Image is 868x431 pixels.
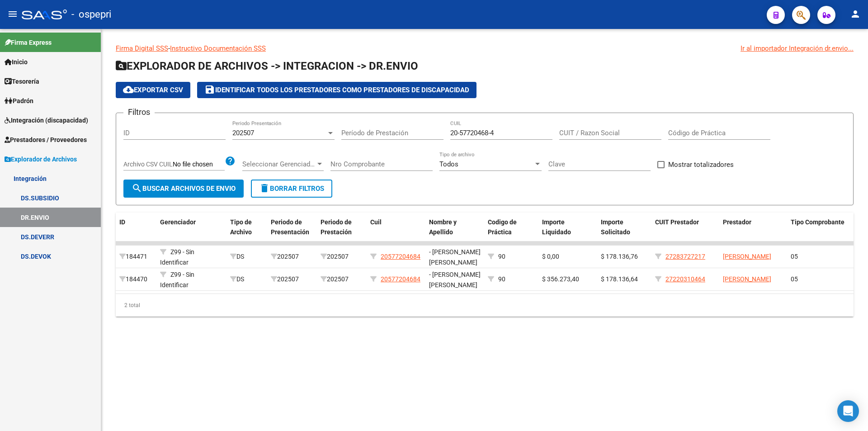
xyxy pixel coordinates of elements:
[723,218,751,226] span: Prestador
[668,159,734,170] span: Mostrar totalizadores
[267,213,317,242] datatable-header-cell: Periodo de Presentación
[367,213,425,242] datatable-header-cell: Cuil
[321,218,352,236] span: Periodo de Prestación
[123,180,244,198] button: Buscar Archivos de Envio
[791,253,798,260] span: 05
[225,156,236,166] mat-icon: help
[123,161,173,168] span: Archivo CSV CUIL
[381,275,420,283] span: 20577204684
[116,60,418,72] span: EXPLORADOR DE ARCHIVOS -> INTEGRACION -> DR.ENVIO
[601,253,638,260] span: $ 178.136,76
[160,218,196,226] span: Gerenciador
[429,248,481,266] span: - [PERSON_NAME] [PERSON_NAME]
[655,218,699,226] span: CUIT Prestador
[850,9,861,19] mat-icon: person
[719,213,787,242] datatable-header-cell: Prestador
[71,5,111,24] span: - ospepri
[542,275,579,283] span: $ 356.273,40
[498,275,505,283] span: 90
[232,129,254,137] span: 202507
[488,218,517,236] span: Codigo de Práctica
[197,82,476,98] button: Identificar todos los Prestadores como Prestadores de Discapacidad
[116,82,190,98] button: Exportar CSV
[230,218,252,236] span: Tipo de Archivo
[116,294,854,317] div: 2 total
[651,213,719,242] datatable-header-cell: CUIT Prestador
[204,86,469,94] span: Identificar todos los Prestadores como Prestadores de Discapacidad
[787,213,855,242] datatable-header-cell: Tipo Comprobante
[226,213,267,242] datatable-header-cell: Tipo de Archivo
[741,43,854,53] div: Ir al importador Integración dr.envio...
[132,183,142,194] mat-icon: search
[791,275,798,283] span: 05
[370,218,382,226] span: Cuil
[251,180,332,198] button: Borrar Filtros
[425,213,484,242] datatable-header-cell: Nombre y Apellido
[601,275,638,283] span: $ 178.136,64
[204,84,215,95] mat-icon: save
[173,161,225,169] input: Archivo CSV CUIL
[791,218,844,226] span: Tipo Comprobante
[242,160,316,168] span: Seleccionar Gerenciador
[271,251,313,262] div: 202507
[484,213,538,242] datatable-header-cell: Codigo de Práctica
[119,218,125,226] span: ID
[123,84,134,95] mat-icon: cloud_download
[429,218,457,236] span: Nombre y Apellido
[5,154,77,164] span: Explorador de Archivos
[538,213,597,242] datatable-header-cell: Importe Liquidado
[123,86,183,94] span: Exportar CSV
[665,253,705,260] span: 27283727217
[665,275,705,283] span: 27220310464
[230,251,264,262] div: DS
[321,274,363,284] div: 202507
[5,76,39,86] span: Tesorería
[601,218,630,236] span: Importe Solicitado
[271,274,313,284] div: 202507
[597,213,651,242] datatable-header-cell: Importe Solicitado
[5,135,87,145] span: Prestadores / Proveedores
[5,115,88,125] span: Integración (discapacidad)
[429,271,481,289] span: - [PERSON_NAME] [PERSON_NAME]
[7,9,18,19] mat-icon: menu
[5,38,52,47] span: Firma Express
[542,218,571,236] span: Importe Liquidado
[381,253,420,260] span: 20577204684
[271,218,309,236] span: Periodo de Presentación
[317,213,367,242] datatable-header-cell: Periodo de Prestación
[5,57,28,67] span: Inicio
[123,106,155,118] h3: Filtros
[170,44,266,52] a: Instructivo Documentación SSS
[542,253,559,260] span: $ 0,00
[259,185,324,193] span: Borrar Filtros
[119,274,153,284] div: 184470
[230,274,264,284] div: DS
[259,183,270,194] mat-icon: delete
[837,400,859,422] div: Open Intercom Messenger
[116,213,156,242] datatable-header-cell: ID
[160,248,194,266] span: Z99 - Sin Identificar
[116,44,168,52] a: Firma Digital SSS
[119,251,153,262] div: 184471
[321,251,363,262] div: 202507
[160,271,194,289] span: Z99 - Sin Identificar
[439,160,458,168] span: Todos
[156,213,226,242] datatable-header-cell: Gerenciador
[116,43,854,53] p: -
[723,275,771,283] span: [PERSON_NAME]
[132,185,236,193] span: Buscar Archivos de Envio
[723,253,771,260] span: [PERSON_NAME]
[498,253,505,260] span: 90
[5,96,33,106] span: Padrón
